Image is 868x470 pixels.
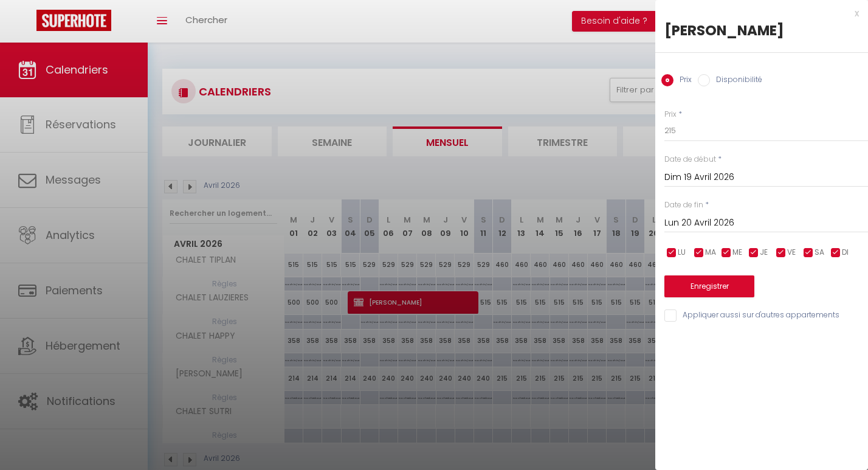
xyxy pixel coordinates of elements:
span: JE [760,247,768,258]
label: Disponibilité [710,74,762,88]
span: DI [842,247,849,258]
label: Prix [673,74,692,88]
button: Enregistrer [664,275,754,297]
label: Prix [664,109,677,120]
div: x [655,6,859,21]
button: Ouvrir le widget de chat LiveChat [10,5,46,41]
span: SA [815,247,824,258]
span: ME [732,247,742,258]
span: VE [787,247,796,258]
label: Date de début [664,154,716,165]
div: [PERSON_NAME] [664,21,859,40]
span: MA [705,247,716,258]
span: LU [678,247,686,258]
label: Date de fin [664,199,703,211]
iframe: Chat [816,415,859,461]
